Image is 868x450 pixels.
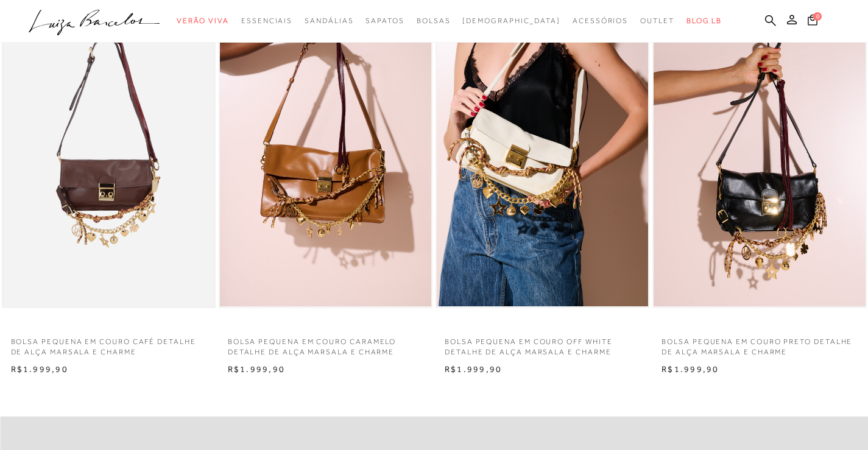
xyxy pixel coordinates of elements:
a: BLOG LB [686,10,722,32]
span: Acessórios [573,16,628,25]
a: categoryNavScreenReaderText [177,10,229,32]
span: [DEMOGRAPHIC_DATA] [462,16,560,25]
span: BLOG LB [686,16,722,25]
span: R$1.999,90 [662,364,719,374]
span: Essenciais [241,16,292,25]
a: BOLSA PEQUENA EM COURO OFF WHITE DETALHE DE ALÇA MARSALA E CHARME [436,329,649,357]
a: categoryNavScreenReaderText [640,10,674,32]
a: categoryNavScreenReaderText [573,10,628,32]
span: 0 [813,12,822,21]
button: 0 [804,13,821,30]
span: R$1.999,90 [11,364,68,374]
span: R$1.999,90 [228,364,285,374]
a: categoryNavScreenReaderText [417,10,451,32]
span: Sapatos [365,16,404,25]
a: categoryNavScreenReaderText [305,10,353,32]
span: Sandálias [305,16,353,25]
span: Bolsas [417,16,451,25]
a: BOLSA PEQUENA EM COURO CAFÉ DETALHE DE ALÇA MARSALA E CHARME [2,329,216,357]
span: Verão Viva [177,16,229,25]
a: BOLSA PEQUENA EM COURO CARAMELO DETALHE DE ALÇA MARSALA E CHARME [219,329,432,357]
span: R$1.999,90 [445,364,502,374]
a: noSubCategoriesText [462,10,560,32]
a: categoryNavScreenReaderText [365,10,404,32]
a: BOLSA PEQUENA EM COURO PRETO DETALHE DE ALÇA MARSALA E CHARME [652,329,866,357]
a: categoryNavScreenReaderText [241,10,292,32]
span: Outlet [640,16,674,25]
